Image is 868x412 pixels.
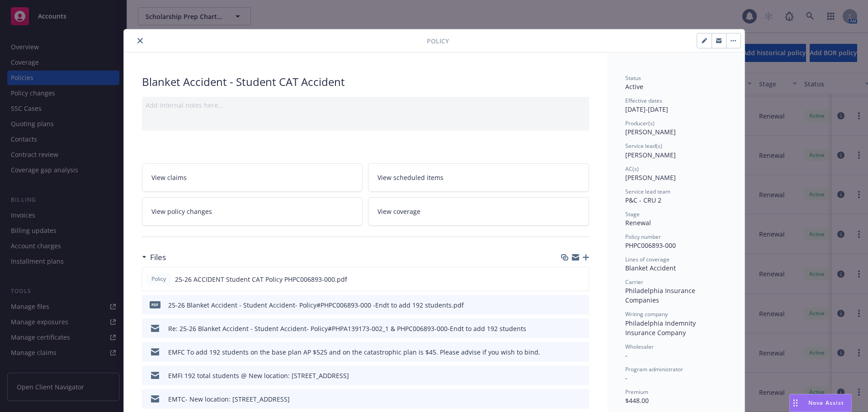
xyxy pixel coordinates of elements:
[563,394,570,404] button: download file
[563,300,570,310] button: download file
[168,324,526,333] div: Re: 25-26 Blanket Accident - Student Accident- Policy#PHPA139173-002_1 & PHPC006893-000-Endt to a...
[625,365,683,373] span: Program administrator
[625,97,662,104] span: Effective dates
[577,324,585,333] button: preview file
[789,394,852,412] button: Nova Assist
[142,163,363,192] a: View claims
[168,371,349,380] div: EMFI 192 total students @ New location: [STREET_ADDRESS]
[150,275,168,283] span: Policy
[146,100,585,110] div: Add internal notes here...
[790,394,801,412] div: Drag to move
[625,374,627,382] span: -
[625,256,670,263] span: Lines of coverage
[625,351,627,360] span: -
[625,310,668,318] span: Writing company
[625,151,676,159] span: [PERSON_NAME]
[625,188,670,195] span: Service lead team
[377,173,443,182] span: View scheduled items
[563,347,570,357] button: download file
[625,396,649,405] span: $448.00
[625,264,676,272] span: Blanket Accident
[168,394,290,404] div: EMTC- New location: [STREET_ADDRESS]
[175,275,347,284] span: 25-26 ACCIDENT Student CAT Policy PHPC006893-000.pdf
[562,275,570,284] button: download file
[135,35,146,46] button: close
[625,278,643,286] span: Carrier
[625,241,676,250] span: PHPC006893-000
[142,74,589,90] div: Blanket Accident - Student CAT Accident
[625,128,676,136] span: [PERSON_NAME]
[168,347,540,357] div: EMFC To add 192 students on the base plan AP $525 and on the catastrophic plan is $45. Please adv...
[625,173,676,182] span: [PERSON_NAME]
[625,343,654,350] span: Wholesaler
[625,210,640,218] span: Stage
[577,275,585,284] button: preview file
[625,196,661,204] span: P&C - CRU 2
[577,394,585,404] button: preview file
[625,218,651,227] span: Renewal
[625,233,661,241] span: Policy number
[377,207,420,216] span: View coverage
[142,197,363,226] a: View policy changes
[151,207,212,216] span: View policy changes
[625,74,641,82] span: Status
[577,371,585,380] button: preview file
[168,300,464,310] div: 25-26 Blanket Accident - Student Accident- Policy#PHPC006893-000 -Endt to add 192 students.pdf
[808,399,844,407] span: Nova Assist
[368,163,589,192] a: View scheduled items
[625,142,662,150] span: Service lead(s)
[368,197,589,226] a: View coverage
[625,286,697,304] span: Philadelphia Insurance Companies
[150,251,166,263] h3: Files
[577,300,585,310] button: preview file
[625,97,726,114] div: [DATE] - [DATE]
[577,347,585,357] button: preview file
[625,388,648,396] span: Premium
[625,165,639,173] span: AC(s)
[563,371,570,380] button: download file
[563,324,570,333] button: download file
[151,173,187,182] span: View claims
[142,251,166,263] div: Files
[625,119,655,127] span: Producer(s)
[625,82,643,91] span: Active
[625,319,698,337] span: Philadelphia Indemnity Insurance Company
[427,36,449,46] span: Policy
[150,301,160,308] span: pdf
